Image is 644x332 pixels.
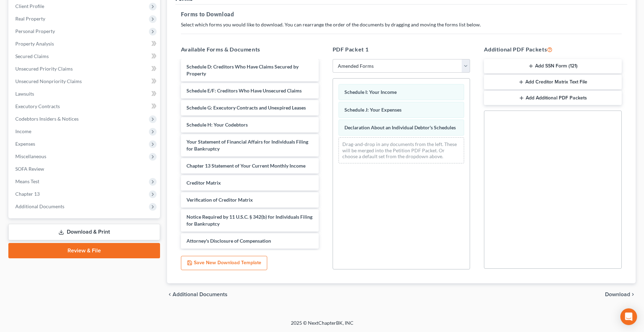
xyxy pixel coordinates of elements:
span: Miscellaneous [15,153,46,159]
span: Notice Required by 11 U.S.C. § 342(b) for Individuals Filing for Bankruptcy [186,214,312,227]
i: chevron_left [167,292,173,297]
i: chevron_right [630,292,636,297]
button: Download chevron_right [605,292,636,297]
button: Add Additional PDF Packets [484,91,622,105]
span: Lawsuits [15,91,34,97]
a: Review & File [8,243,160,258]
a: SOFA Review [10,163,160,175]
span: Verification of Creditor Matrix [186,197,253,203]
span: Your Statement of Financial Affairs for Individuals Filing for Bankruptcy [186,139,308,152]
span: Schedule I: Your Income [344,89,397,95]
span: Schedule D: Creditors Who Have Claims Secured by Property [186,64,299,76]
span: Income [15,128,31,134]
span: Attorney's Disclosure of Compensation [186,238,271,244]
span: Chapter 13 Statement of Your Current Monthly Income [186,163,305,169]
span: SOFA Review [15,166,44,172]
button: Add SSN Form (121) [484,59,622,74]
h5: PDF Packet 1 [333,45,470,54]
a: Unsecured Nonpriority Claims [10,75,160,88]
span: Secured Claims [15,53,49,59]
button: Add Creditor Matrix Text File [484,75,622,89]
span: Unsecured Nonpriority Claims [15,78,82,84]
span: Expenses [15,141,35,147]
a: Executory Contracts [10,100,160,113]
h5: Additional PDF Packets [484,45,622,54]
p: Select which forms you would like to download. You can rearrange the order of the documents by dr... [181,21,622,28]
div: Drag-and-drop in any documents from the left. These will be merged into the Petition PDF Packet. ... [339,137,464,163]
span: Executory Contracts [15,103,60,109]
span: Chapter 13 [15,191,40,197]
span: Personal Property [15,28,55,34]
div: 2025 © NextChapterBK, INC [124,319,520,332]
a: Download & Print [8,224,160,240]
span: Property Analysis [15,41,54,47]
span: Real Property [15,16,45,22]
span: Codebtors Insiders & Notices [15,116,79,122]
button: Save New Download Template [181,256,267,270]
a: Lawsuits [10,88,160,100]
h5: Forms to Download [181,10,622,18]
span: Additional Documents [15,203,64,209]
span: Means Test [15,178,39,184]
div: Open Intercom Messenger [620,308,637,325]
span: Download [605,292,630,297]
span: Schedule G: Executory Contracts and Unexpired Leases [186,105,306,111]
span: Schedule H: Your Codebtors [186,122,248,128]
span: Additional Documents [173,292,228,297]
span: Creditor Matrix [186,180,221,186]
a: Unsecured Priority Claims [10,63,160,75]
span: Unsecured Priority Claims [15,66,73,72]
a: Secured Claims [10,50,160,63]
span: Declaration About an Individual Debtor's Schedules [344,124,456,130]
span: Schedule J: Your Expenses [344,107,401,113]
span: Schedule E/F: Creditors Who Have Unsecured Claims [186,88,302,94]
a: chevron_left Additional Documents [167,292,228,297]
h5: Available Forms & Documents [181,45,319,54]
span: Client Profile [15,3,44,9]
a: Property Analysis [10,38,160,50]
